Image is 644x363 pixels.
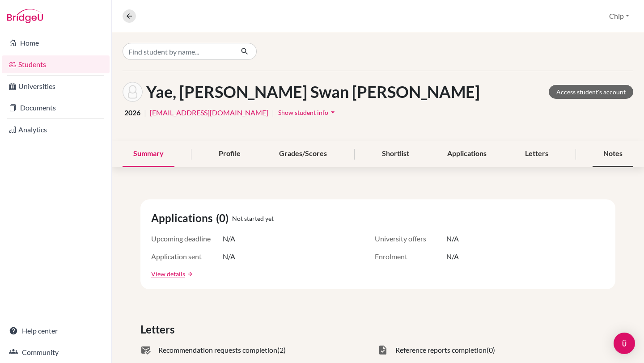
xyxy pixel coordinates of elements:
[223,233,235,244] span: N/A
[223,251,235,262] span: N/A
[151,233,223,244] span: Upcoming deadline
[2,343,110,361] a: Community
[232,214,274,223] span: Not started yet
[2,34,110,52] a: Home
[144,107,146,118] span: |
[2,99,110,117] a: Documents
[549,85,633,99] a: Access student's account
[150,107,268,118] a: [EMAIL_ADDRESS][DOMAIN_NAME]
[158,345,277,355] span: Recommendation requests completion
[151,269,185,279] a: View details
[208,141,251,167] div: Profile
[151,251,223,262] span: Application sent
[375,233,446,244] span: University offers
[436,141,497,167] div: Applications
[328,108,337,117] i: arrow_drop_down
[151,210,216,226] span: Applications
[514,141,559,167] div: Letters
[268,141,338,167] div: Grades/Scores
[123,43,233,60] input: Find student by name...
[487,345,495,355] span: (0)
[140,321,178,338] span: Letters
[605,8,633,25] button: Chip
[123,82,143,102] img: Kaung Khant Swan Steven Khine Yae's avatar
[7,9,43,23] img: Bridge-U
[2,121,110,139] a: Analytics
[140,345,151,355] span: mark_email_read
[278,106,338,119] button: Show student infoarrow_drop_down
[2,322,110,340] a: Help center
[377,345,388,355] span: task
[146,82,480,101] h1: Yae, [PERSON_NAME] Swan [PERSON_NAME]
[375,251,446,262] span: Enrolment
[614,333,635,354] div: Open Intercom Messenger
[395,345,487,355] span: Reference reports completion
[124,107,140,118] span: 2026
[123,141,174,167] div: Summary
[593,141,633,167] div: Notes
[185,271,193,277] a: arrow_forward
[278,109,328,116] span: Show student info
[371,141,420,167] div: Shortlist
[446,251,459,262] span: N/A
[272,107,274,118] span: |
[2,55,110,73] a: Students
[2,77,110,95] a: Universities
[277,345,286,355] span: (2)
[216,210,232,226] span: (0)
[446,233,459,244] span: N/A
